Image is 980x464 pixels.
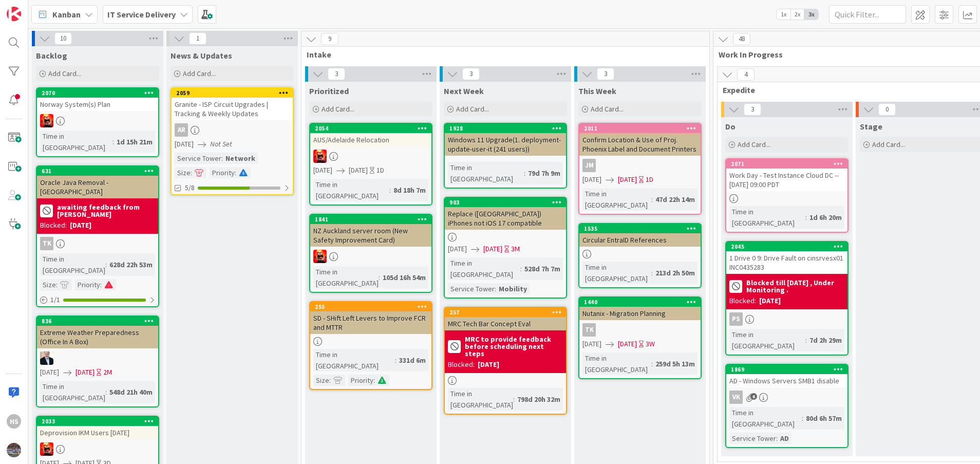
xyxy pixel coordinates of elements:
img: VN [313,150,327,163]
div: 2033Deprovision IKM Users [DATE] [37,417,158,439]
span: 6 [750,393,757,400]
div: NZ Auckland server room (New Safety Improvement Card) [310,224,431,247]
span: 0 [878,103,896,116]
div: Time in [GEOGRAPHIC_DATA] [582,262,651,284]
div: 903Replace ([GEOGRAPHIC_DATA]) iPhones not iOS 17 compatible [445,198,566,230]
div: 1841 [310,215,431,224]
div: 631 [42,168,158,175]
div: Time in [GEOGRAPHIC_DATA] [40,131,112,153]
div: 2070 [37,88,158,98]
div: 1869AD - Windows Servers SMB1 disable [726,365,847,387]
span: Add Card... [738,140,770,149]
div: Granite - ISP Circuit Upgrades | Tracking & Weekly Updates [172,98,293,120]
div: 1535Circular EntraID References [579,224,701,247]
div: 2011 [584,125,701,132]
div: 2059Granite - ISP Circuit Upgrades | Tracking & Weekly Updates [172,88,293,120]
span: : [105,386,107,398]
div: VN [37,442,158,456]
div: Priority [210,167,235,178]
div: Priority [348,375,373,386]
div: JM [579,159,701,172]
span: : [221,153,223,164]
div: 213d 2h 50m [653,267,698,279]
div: 2045 [731,243,847,250]
span: Do [725,121,736,132]
span: [DATE] [76,367,95,378]
img: HO [40,351,53,365]
div: Time in [GEOGRAPHIC_DATA] [448,257,520,280]
div: Size [175,167,191,178]
span: [DATE] [40,367,59,378]
div: 836 [42,318,158,325]
div: 257 [449,309,566,316]
div: 259d 5h 13m [653,358,698,369]
div: Blocked: [729,295,756,306]
span: 2x [790,9,804,20]
span: News & Updates [171,50,232,61]
div: 2071Work Day - Test Instance Cloud DC -- [DATE] 09:00 PDT [726,159,847,191]
span: : [329,375,331,386]
div: 255SD - SHift Left Levers to Improve FCR and MTTR [310,302,431,334]
span: Add Card... [183,69,216,78]
div: 2011 [579,124,701,133]
div: 3W [646,339,655,349]
div: Confirm Location & Use of Proj. Phoenix Label and Document Printers [579,133,701,156]
div: 20451 Drive 0 9: Drive Fault on cinsrvesx01 INC0435283 [726,242,847,274]
span: 1 [189,32,206,45]
span: Add Card... [872,140,905,149]
div: 2070 [42,89,158,97]
b: Blocked till [DATE] , Under Monitoring . [746,279,844,293]
div: Time in [GEOGRAPHIC_DATA] [40,253,105,276]
span: : [389,184,391,196]
span: [DATE] [618,339,637,349]
div: 331d 6m [397,355,428,366]
div: TK [582,323,596,337]
img: Visit kanbanzone.com [7,7,21,21]
div: TK [37,237,158,250]
span: 3 [462,68,480,80]
div: 631Oracle Java Removal - [GEOGRAPHIC_DATA] [37,166,158,198]
span: [DATE] [618,174,637,185]
div: 1928Windows 11 Upgrade(1. deployment-update-user-it (241 users)) [445,124,566,156]
span: : [395,355,397,366]
div: MRC Tech Bar Concept Eval [445,317,566,330]
div: Time in [GEOGRAPHIC_DATA] [729,407,802,430]
div: AUS/Adelaide Relocation [310,133,431,146]
div: 1928 [445,124,566,133]
div: 1 Drive 0 9: Drive Fault on cinsrvesx01 INC0435283 [726,251,847,274]
span: : [100,279,102,290]
div: 2033 [42,418,158,425]
div: 2054 [315,125,431,132]
b: MRC to provide feedback before scheduling next steps [465,336,563,357]
div: Size [313,375,329,386]
div: 2M [103,367,112,378]
span: [DATE] [582,339,601,349]
span: : [776,433,778,444]
div: 1440 [579,298,701,307]
span: 3 [597,68,614,80]
div: Oracle Java Removal - [GEOGRAPHIC_DATA] [37,176,158,198]
span: Add Card... [322,104,354,114]
div: VK [729,391,743,404]
div: 836Extreme Weather Preparedness (Office In A Box) [37,317,158,348]
img: VN [313,250,327,263]
div: 47d 22h 14m [653,194,698,205]
div: PS [726,312,847,326]
div: Network [223,153,258,164]
div: 2059 [176,89,293,97]
span: : [805,335,807,346]
span: [DATE] [448,244,467,254]
div: 255 [310,302,431,311]
span: Backlog [36,50,67,61]
span: : [524,168,525,179]
div: 2054 [310,124,431,133]
div: 2054AUS/Adelaide Relocation [310,124,431,146]
div: 1869 [731,366,847,373]
span: 1 / 1 [50,294,60,305]
div: 1440 [584,299,701,306]
div: AR [175,123,188,137]
div: VK [726,391,847,404]
div: Service Tower [175,153,221,164]
span: Kanban [52,8,81,21]
div: Norway System(s) Plan [37,98,158,111]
